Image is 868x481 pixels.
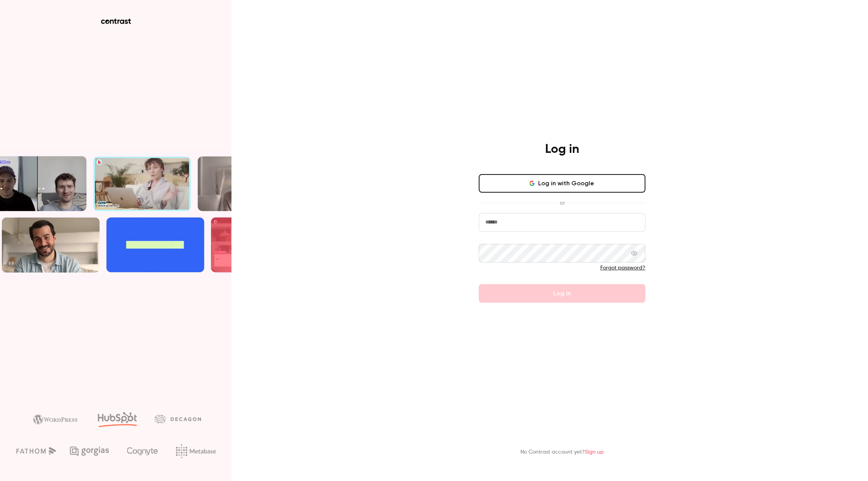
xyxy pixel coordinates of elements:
a: Sign up [585,449,604,455]
button: Log in with Google [479,174,645,193]
img: decagon [155,415,201,423]
span: or [556,199,569,207]
h4: Log in [545,142,579,157]
p: No Contrast account yet? [520,448,604,456]
a: Forgot password? [600,265,645,271]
